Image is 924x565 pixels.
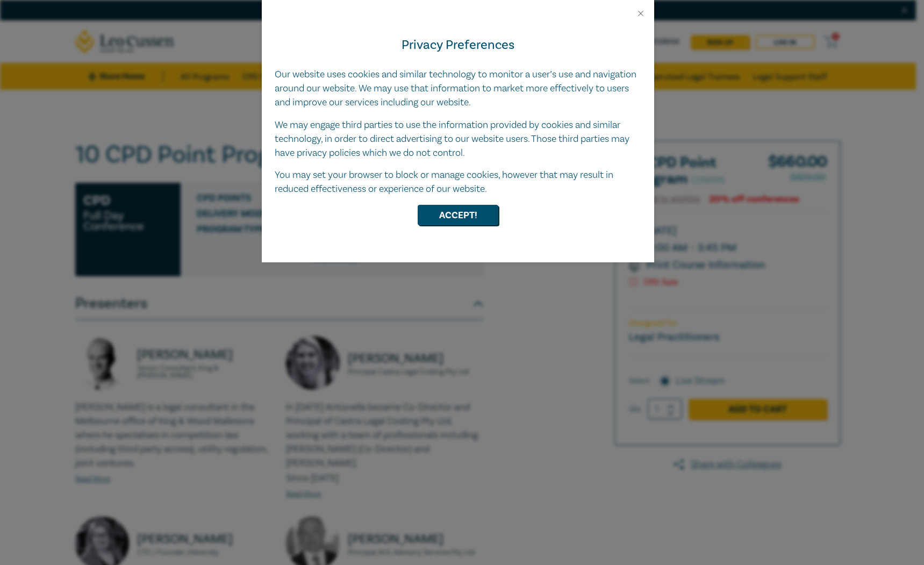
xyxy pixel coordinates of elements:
h4: Privacy Preferences [275,35,641,55]
p: You may set your browser to block or manage cookies, however that may result in reduced effective... [275,168,641,196]
button: Accept! [418,205,498,225]
p: We may engage third parties to use the information provided by cookies and similar technology, in... [275,118,641,160]
p: Our website uses cookies and similar technology to monitor a user’s use and navigation around our... [275,68,641,110]
button: Close [636,9,646,18]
